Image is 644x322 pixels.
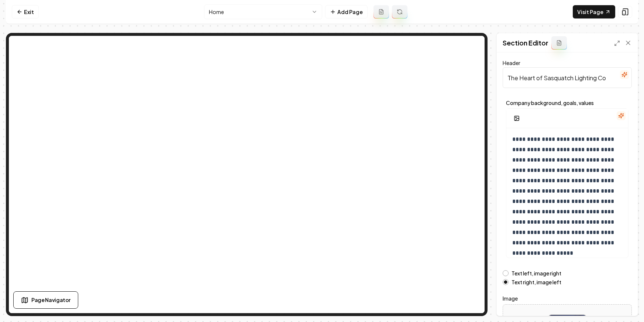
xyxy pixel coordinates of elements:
button: Page Navigator [13,291,78,309]
h2: Section Editor [503,38,548,48]
input: Header [503,67,632,88]
label: Header [503,60,520,66]
label: Image [503,294,632,303]
span: Page Navigator [31,296,70,304]
button: Add admin page prompt [373,5,389,18]
button: Add admin section prompt [551,36,567,50]
button: Add Page [325,5,368,18]
button: Add Image [509,112,524,125]
button: Regenerate page [392,5,407,18]
label: Company background, goals, values [506,100,628,105]
a: Exit [12,5,39,18]
a: Visit Page [573,5,615,18]
label: Text left, image right [512,271,561,276]
label: Text right, image left [512,279,561,285]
